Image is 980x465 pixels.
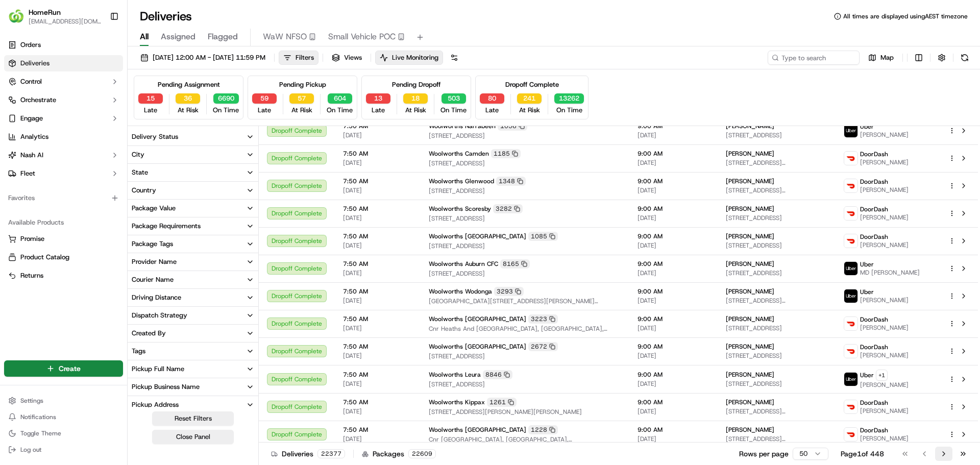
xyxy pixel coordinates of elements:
[20,148,78,158] span: Knowledge Base
[505,80,559,89] div: Dropoff Complete
[638,435,709,443] span: [DATE]
[429,315,526,323] span: Woolworths [GEOGRAPHIC_DATA]
[726,342,774,351] span: [PERSON_NAME]
[554,93,584,104] button: 13262
[726,241,827,250] span: [STREET_ADDRESS]
[844,400,857,413] img: doordash_logo_v2.png
[860,260,874,268] span: Uber
[958,51,972,65] button: Refresh
[844,317,857,330] img: doordash_logo_v2.png
[140,31,149,43] span: All
[4,190,123,206] div: Favorites
[132,275,174,284] div: Courier Name
[343,287,412,296] span: 7:50 AM
[343,269,412,277] span: [DATE]
[29,7,61,17] button: HomeRun
[638,122,709,130] span: 9:00 AM
[860,407,909,415] span: [PERSON_NAME]
[252,93,277,104] button: 59
[860,426,888,434] span: DoorDash
[208,31,238,43] span: Flagged
[4,214,123,231] div: Available Products
[343,342,412,351] span: 7:50 AM
[132,311,187,320] div: Dispatch Strategy
[343,241,412,250] span: [DATE]
[726,398,774,406] span: [PERSON_NAME]
[96,148,164,158] span: API Documentation
[343,150,412,158] span: 7:50 AM
[8,271,119,280] a: Returns
[20,114,43,123] span: Engage
[132,222,201,231] div: Package Requirements
[493,204,523,213] div: 3282
[343,435,412,443] span: [DATE]
[726,324,827,332] span: [STREET_ADDRESS]
[429,214,621,223] span: [STREET_ADDRESS]
[4,37,123,53] a: Orders
[726,131,827,139] span: [STREET_ADDRESS]
[20,95,56,105] span: Orchestrate
[4,110,123,127] button: Engage
[392,53,438,62] span: Live Monitoring
[844,179,857,192] img: doordash_logo_v2.png
[638,315,709,323] span: 9:00 AM
[638,342,709,351] span: 9:00 AM
[343,205,412,213] span: 7:50 AM
[496,177,526,186] div: 1348
[638,186,709,194] span: [DATE]
[4,360,123,377] button: Create
[860,371,874,379] span: Uber
[408,449,436,458] div: 22609
[35,108,129,116] div: We're available if you need us!
[638,269,709,277] span: [DATE]
[429,371,481,379] span: Woolworths Leura
[392,80,440,89] div: Pending Dropoff
[843,12,968,20] span: All times are displayed using AEST timezone
[638,260,709,268] span: 9:00 AM
[343,380,412,388] span: [DATE]
[10,41,186,57] p: Welcome 👋
[128,217,258,235] button: Package Requirements
[291,106,312,115] span: At Risk
[528,425,558,434] div: 1228
[429,177,494,185] span: Woolworths Glenwood
[519,106,540,115] span: At Risk
[343,159,412,167] span: [DATE]
[726,315,774,323] span: [PERSON_NAME]
[4,394,123,408] button: Settings
[726,232,774,240] span: [PERSON_NAME]
[528,232,558,241] div: 1085
[343,232,412,240] span: 7:50 AM
[480,93,504,104] button: 80
[132,400,179,409] div: Pickup Address
[726,177,774,185] span: [PERSON_NAME]
[4,55,123,71] a: Deliveries
[29,17,102,26] button: [EMAIL_ADDRESS][DOMAIN_NAME]
[20,446,41,454] span: Log out
[128,289,258,306] button: Driving Distance
[517,93,542,104] button: 241
[343,186,412,194] span: [DATE]
[132,168,148,177] div: State
[4,74,123,90] button: Control
[152,430,234,444] button: Close Panel
[128,164,258,181] button: State
[343,260,412,268] span: 7:50 AM
[494,287,524,296] div: 3293
[176,93,200,104] button: 36
[132,382,200,391] div: Pickup Business Name
[128,253,258,271] button: Provider Name
[72,173,124,181] a: Powered byPylon
[638,297,709,305] span: [DATE]
[429,270,621,278] span: [STREET_ADDRESS]
[860,241,909,249] span: [PERSON_NAME]
[429,150,489,158] span: Woolworths Camden
[429,205,491,213] span: Woolworths Scoresby
[20,397,43,405] span: Settings
[638,324,709,332] span: [DATE]
[158,80,220,89] div: Pending Assignment
[4,410,123,424] button: Notifications
[59,363,81,374] span: Create
[128,200,258,217] button: Package Value
[372,106,385,115] span: Late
